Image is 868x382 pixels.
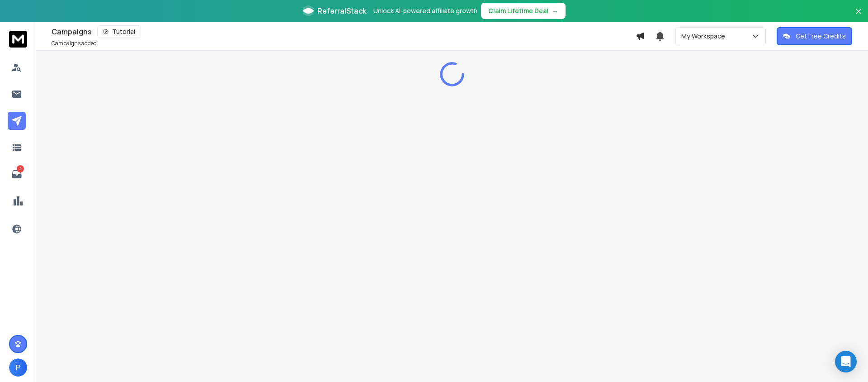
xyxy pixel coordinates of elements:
[317,5,366,16] span: ReferralStack
[9,358,27,377] button: P
[481,3,566,19] button: Claim Lifetime Deal→
[777,27,852,45] button: Get Free Credits
[8,165,26,183] a: 2
[853,5,864,27] button: Close banner
[681,32,729,41] p: My Workspace
[17,165,24,172] p: 2
[552,6,558,15] span: →
[835,351,857,372] div: Open Intercom Messenger
[796,32,846,41] p: Get Free Credits
[52,40,97,47] p: Campaigns added
[52,25,636,38] div: Campaigns
[97,25,141,38] button: Tutorial
[373,6,477,15] p: Unlock AI-powered affiliate growth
